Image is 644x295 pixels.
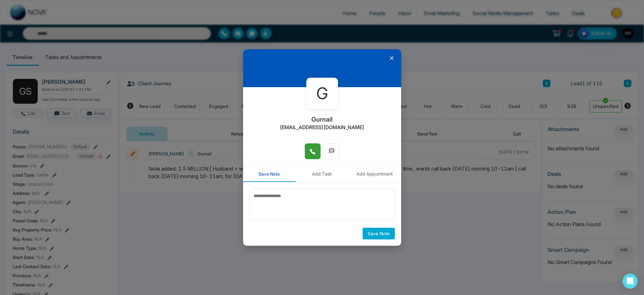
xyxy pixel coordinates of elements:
h2: [EMAIL_ADDRESS][DOMAIN_NAME] [280,124,364,130]
button: Save Note [363,228,395,239]
button: Add Appointment [348,166,401,182]
button: Save Note [243,166,296,182]
h2: Gurnail [311,116,333,123]
div: Open Intercom Messenger [623,274,638,289]
span: G [316,82,328,105]
button: Add Task [296,166,348,182]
